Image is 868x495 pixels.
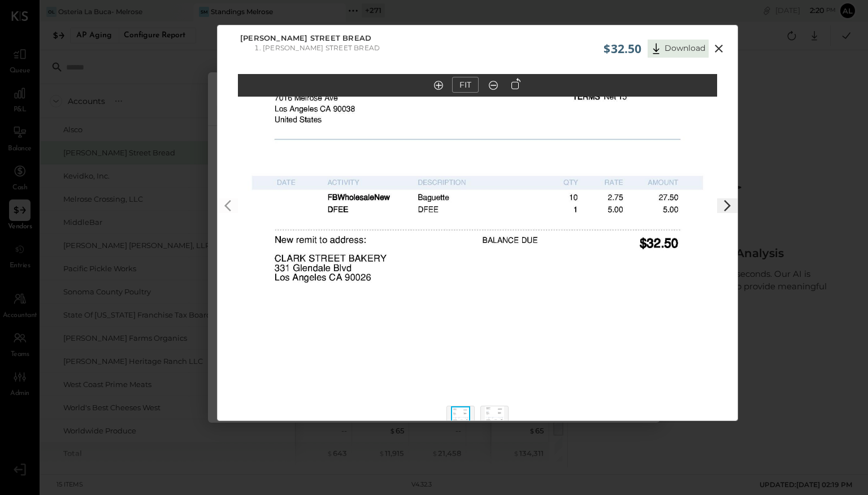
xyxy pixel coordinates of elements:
li: [PERSON_NAME] Street Bread [263,44,380,52]
span: $32.50 [604,41,641,57]
img: Thumbnail 1 [451,406,470,431]
button: Download [648,40,709,58]
img: Thumbnail 2 [485,406,504,431]
button: FIT [452,77,479,93]
span: [PERSON_NAME] Street Bread [240,33,371,44]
